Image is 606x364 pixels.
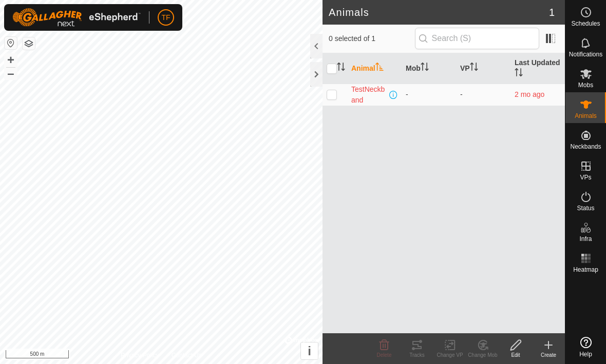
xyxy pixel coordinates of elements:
h2: Animals [329,6,549,18]
span: Delete [377,352,392,358]
span: TestNeckband [351,84,387,106]
div: Create [532,351,565,359]
p-sorticon: Activate to sort [337,64,345,72]
span: TF [161,12,170,23]
div: Change Mob [466,351,499,359]
div: - [406,89,452,100]
span: Status [577,205,594,211]
span: Neckbands [570,144,601,150]
span: Help [579,351,592,357]
span: Mobs [578,82,593,88]
p-sorticon: Activate to sort [421,64,429,72]
span: Infra [579,236,592,242]
button: – [5,67,17,79]
p-sorticon: Activate to sort [470,64,478,72]
th: Animal [347,53,402,84]
span: Notifications [569,51,602,57]
img: Gallagher Logo [12,8,141,27]
app-display-virtual-paddock-transition: - [460,90,463,98]
button: Map Layers [23,37,35,50]
button: + [5,54,17,66]
input: Search (S) [415,28,539,49]
a: Help [565,333,606,361]
button: Reset Map [5,37,17,49]
span: Heatmap [573,267,598,273]
a: Contact Us [172,351,202,360]
div: Tracks [401,351,433,359]
p-sorticon: Activate to sort [515,70,523,78]
a: Privacy Policy [121,351,159,360]
div: Change VP [433,351,466,359]
button: i [301,342,318,359]
span: 1 [549,5,555,20]
span: Animals [575,113,597,119]
div: Edit [499,351,532,359]
span: 0 selected of 1 [329,33,415,44]
th: Last Updated [510,53,565,84]
span: VPs [580,174,591,180]
th: Mob [402,53,456,84]
p-sorticon: Activate to sort [375,64,384,72]
th: VP [456,53,510,84]
span: i [308,344,311,358]
span: 12 Jun 2025 at 6:12 pm [515,90,544,98]
span: Schedules [571,21,600,27]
